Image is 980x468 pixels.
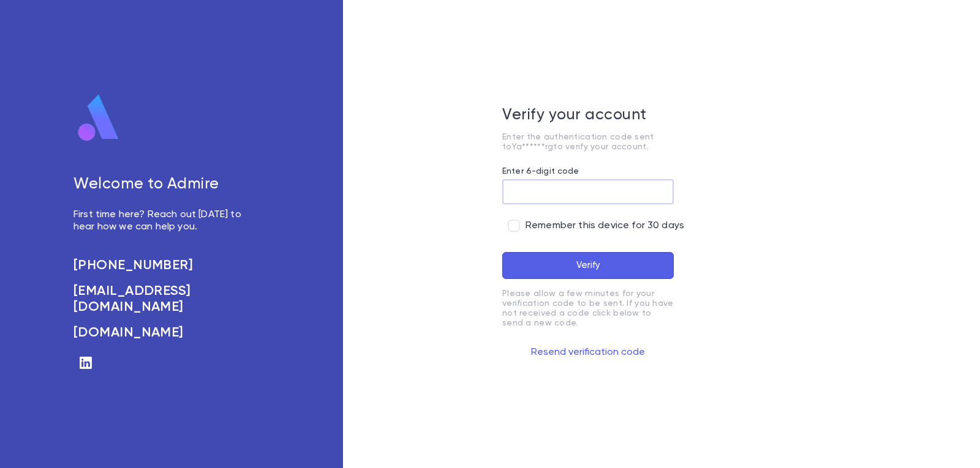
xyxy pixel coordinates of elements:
[502,166,579,176] label: Enter 6-digit code
[526,220,684,232] span: Remember this device for 30 days
[73,209,255,233] p: First time here? Reach out [DATE] to hear how we can help you.
[73,325,255,341] a: [DOMAIN_NAME]
[502,343,674,362] button: Resend verification code
[502,289,674,328] p: Please allow a few minutes for your verification code to be sent. If you have not received a code...
[73,258,255,273] a: [PHONE_NUMBER]
[73,176,255,194] h5: Welcome to Admire
[73,283,255,315] a: [EMAIL_ADDRESS][DOMAIN_NAME]
[502,132,674,152] p: Enter the authentication code sent to Ya******rg to verify your account.
[73,94,124,143] img: logo
[502,252,674,279] button: Verify
[502,106,674,125] h5: Verify your account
